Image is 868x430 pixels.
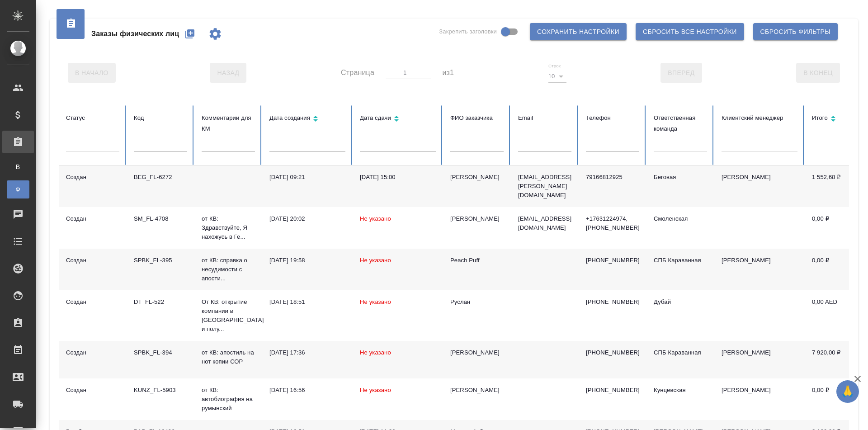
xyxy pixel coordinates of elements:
div: [DATE] 16:56 [269,386,345,395]
div: SPBK_FL-395 [134,256,187,265]
p: от КВ: автобиография на румынский [202,386,255,413]
div: [DATE] 17:36 [269,348,345,357]
div: Сортировка [360,113,436,126]
a: Ф [7,180,29,198]
span: В [11,162,25,171]
p: 79166812925 [586,173,639,182]
div: Сортировка [812,113,865,126]
p: +17631224974, [PHONE_NUMBER] [586,214,639,232]
button: Создать [179,23,201,45]
button: Сбросить все настройки [636,23,744,40]
div: Смоленская [654,214,707,223]
td: [PERSON_NAME] [714,249,805,290]
div: [DATE] 20:02 [269,214,345,223]
div: [DATE] 15:00 [360,173,436,182]
p: от КВ: справка о несудимости с апости... [202,256,255,283]
span: 🙏 [840,382,855,401]
button: Сохранить настройки [530,23,627,40]
div: Создан [66,173,119,182]
button: 🙏 [836,380,859,403]
span: Заказы физических лиц [91,28,179,39]
span: Сохранить настройки [537,26,619,38]
div: SM_FL-4708 [134,214,187,223]
div: Создан [66,214,119,223]
p: [PHONE_NUMBER] [586,386,639,395]
div: [PERSON_NAME] [450,348,504,357]
div: Создан [66,386,119,395]
div: Комментарии для КМ [202,113,255,134]
p: от КВ: апостиль на нот копии СОР [202,348,255,366]
div: Телефон [586,113,639,123]
div: SPBK_FL-394 [134,348,187,357]
p: [EMAIL_ADDRESS][DOMAIN_NAME] [518,214,571,232]
div: Руслан [450,298,504,307]
div: Дубай [654,298,707,307]
span: Ф [11,185,25,194]
div: Email [518,113,571,123]
a: В [7,158,29,176]
span: Закрепить заголовки [439,27,497,36]
div: Кунцевская [654,386,707,395]
span: Не указано [360,349,391,356]
p: [PHONE_NUMBER] [586,256,639,265]
div: Клиентский менеджер [722,113,797,123]
span: Не указано [360,215,391,222]
div: [PERSON_NAME] [450,173,504,182]
div: DT_FL-522 [134,298,187,307]
div: KUNZ_FL-5903 [134,386,187,395]
div: Создан [66,256,119,265]
span: Сбросить фильтры [760,26,830,38]
td: [PERSON_NAME] [714,165,805,207]
div: ФИО заказчика [450,113,504,123]
span: Не указано [360,298,391,305]
div: [DATE] 18:51 [269,298,345,307]
p: От КВ: открытие компании в [GEOGRAPHIC_DATA] и полу... [202,298,255,334]
span: Не указано [360,387,391,393]
div: [DATE] 19:58 [269,256,345,265]
div: Беговая [654,173,707,182]
span: Не указано [360,257,391,264]
div: СПБ Караванная [654,256,707,265]
button: Сбросить фильтры [753,23,838,40]
td: [PERSON_NAME] [714,341,805,378]
div: [DATE] 09:21 [269,173,345,182]
div: [PERSON_NAME] [450,214,504,223]
div: [PERSON_NAME] [450,386,504,395]
div: Код [134,113,187,123]
div: Сортировка [269,113,345,126]
div: Создан [66,348,119,357]
div: Создан [66,298,119,307]
div: СПБ Караванная [654,348,707,357]
p: [PHONE_NUMBER] [586,348,639,357]
div: Ответственная команда [654,113,707,134]
p: от КВ: Здравствуйте, Я нахожусь в Ге... [202,214,255,241]
td: [PERSON_NAME] [714,378,805,420]
div: Статус [66,113,119,123]
span: Сбросить все настройки [643,26,737,38]
div: BEG_FL-6272 [134,173,187,182]
p: [PHONE_NUMBER] [586,298,639,307]
div: Peach Puff [450,256,504,265]
p: [EMAIL_ADDRESS][PERSON_NAME][DOMAIN_NAME] [518,173,571,200]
